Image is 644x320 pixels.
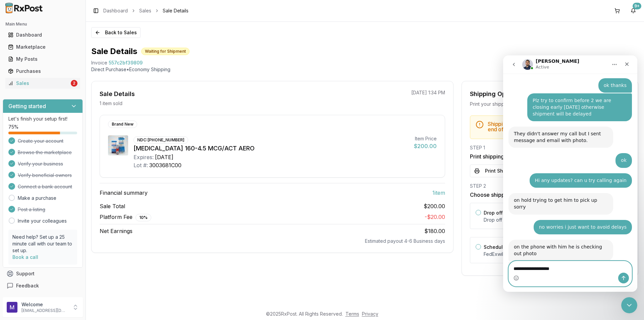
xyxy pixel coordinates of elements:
iframe: Intercom live chat [503,55,637,292]
div: 10 % [136,214,151,221]
h2: Main Menu [5,21,80,27]
button: Dashboard [3,30,83,40]
button: Print Shipping Documents [470,165,630,177]
p: Drop off your package at a nearby FedEx location by [DATE] . [484,217,625,223]
div: STEP 1 [470,144,630,151]
span: $200.00 [424,202,445,210]
img: Symbicort 160-4.5 MCG/ACT AERO [108,135,128,155]
h3: Getting started [8,102,46,110]
p: Need help? Set up a 25 minute call with our team to set up. [12,234,73,254]
div: Marketplace [8,44,77,50]
a: Make a purchase [18,195,56,201]
button: Feedback [3,280,83,292]
div: Item Price [414,135,437,142]
div: 2 [71,80,77,87]
a: Invite your colleagues [18,218,67,224]
span: Platform Fee [100,213,151,221]
a: My Posts [5,53,80,65]
div: Purchases [8,68,77,75]
span: 75 % [8,124,18,130]
div: Sales [8,80,69,87]
h5: Shipping Deadline - Your package must be shipped by end of day [DATE] . [488,121,625,132]
p: FedEx will pickup your package from your location. [484,251,625,258]
span: Browse the marketplace [18,149,72,156]
span: Sale Details [163,7,189,14]
a: Book a call [12,254,38,260]
nav: breadcrumb [103,7,189,14]
span: 557c2bf39809 [109,59,143,66]
button: Marketplace [3,42,83,52]
a: Back to Sales [91,27,141,38]
a: Dashboard [103,7,128,14]
p: Welcome [21,301,68,308]
label: Schedule package pickup [484,244,545,250]
button: Support [3,268,83,280]
a: Sales2 [5,77,80,89]
span: Net Earnings [100,227,132,235]
div: [MEDICAL_DATA] 160-4.5 MCG/ACT AERO [133,144,409,153]
button: Purchases [3,66,83,77]
span: Create your account [18,138,63,144]
span: Connect a bank account [18,183,72,190]
div: [DATE] [155,153,173,161]
button: 9+ [628,5,639,16]
span: Financial summary [100,189,148,197]
a: Sales [139,7,151,14]
span: Post a listing [18,206,45,213]
button: Sales2 [3,78,83,89]
span: - $20.00 [425,214,445,220]
div: Shipping Options [470,89,521,99]
span: Verify your business [18,161,63,167]
a: Marketplace [5,41,80,53]
a: Terms [345,311,359,317]
div: My Posts [8,56,77,62]
p: Let's finish your setup first! [8,116,77,122]
span: Sale Total [100,202,125,210]
div: NDC: [PHONE_NUMBER] [133,136,188,144]
h3: Print shipping label & packing slip [470,152,630,161]
div: Print your shipping label and choose how to send your package [470,101,630,107]
p: 1 item sold [100,100,122,107]
div: Expires: [133,153,154,161]
a: Dashboard [5,29,80,41]
p: Direct Purchase • Economy Shipping [91,66,639,73]
h3: Choose shipping method [470,191,630,199]
div: Lot #: [133,161,148,169]
span: Feedback [16,282,39,289]
img: User avatar [7,302,17,313]
span: $180.00 [424,228,445,234]
div: Invoice [91,59,107,66]
div: STEP 2 [470,183,630,189]
p: [DATE] 1:34 PM [411,89,445,96]
label: Drop off at FedEx Location [484,210,543,216]
iframe: Intercom live chat [621,297,637,313]
a: Purchases [5,65,80,77]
